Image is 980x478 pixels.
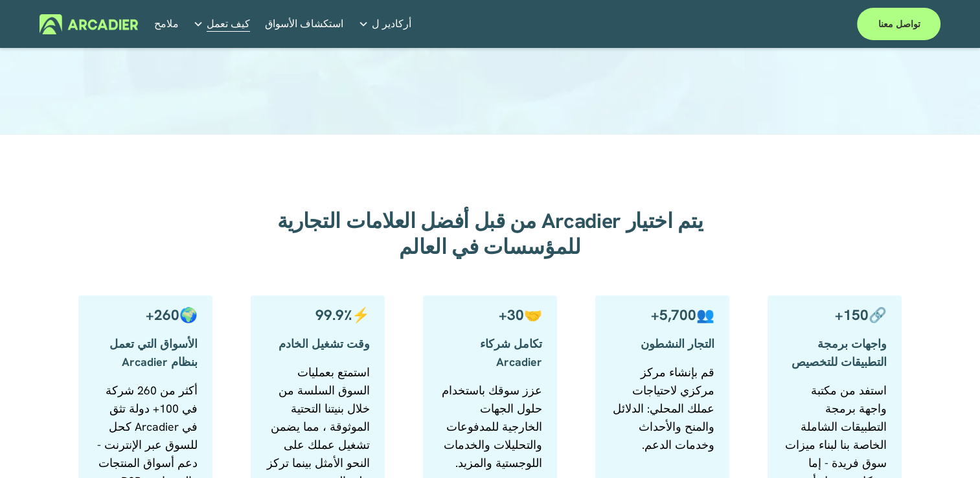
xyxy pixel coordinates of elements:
strong: يتم اختيار Arcadier من قبل أفضل العلامات التجارية للمؤسسات في العالم [272,207,703,260]
strong: الأسواق التي تعمل بنظام Arcadier [106,336,198,369]
strong: 5,700+ [651,306,696,324]
p: 🌍 [93,306,198,324]
p: 🤝 [438,306,542,324]
span: كيف تعمل [207,15,250,33]
span: أركادير ل [372,15,411,33]
p: 🔗 [782,306,887,324]
strong: وقت تشغيل الخادم [279,336,370,351]
a: ملامح [154,14,179,34]
strong: واجهات برمجة التطبيقات للتخصيص [792,336,887,369]
a: القائمة المنسدلة للمجلد [193,14,250,34]
a: القائمة المنسدلة للمجلد [358,14,411,34]
iframe: Chat Widget [915,416,980,478]
strong: تكامل شركاء Arcadier [477,336,542,369]
span: 👥 [651,306,714,324]
strong: 150+ [835,306,869,324]
p: قم بإنشاء مركز مركزي لاحتياجات عملك المحلي: الدلائل والمنح والأحداث وخدمات الدعم. [610,363,714,454]
div: أداة الدردشة [915,416,980,478]
strong: 30+ [499,306,524,324]
strong: التجار النشطون [641,336,714,351]
p: عزز سوقك باستخدام حلول الجهات الخارجية للمدفوعات والتحليلات والخدمات اللوجستية والمزيد. [438,381,542,472]
p: ⚡ [266,306,370,324]
img: أركادير [40,14,139,34]
a: تواصل معنا [857,8,940,40]
a: استكشاف الأسواق [265,14,343,34]
strong: 99.9٪ [315,306,352,324]
strong: 260+ [146,306,179,324]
